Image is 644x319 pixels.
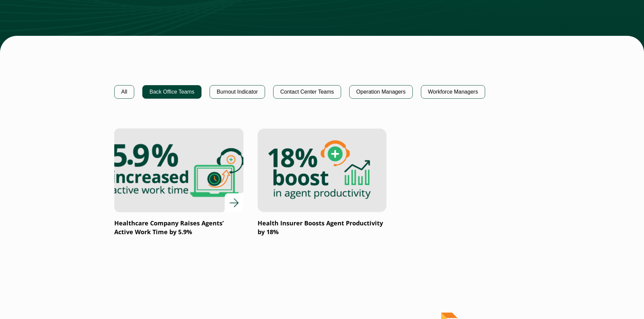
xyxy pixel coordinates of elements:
button: Burnout Indicator [210,85,265,99]
button: Back Office Teams [142,85,201,99]
p: Health Insurer Boosts Agent Productivity by 18% [258,219,387,237]
p: Healthcare Company Raises Agents’ Active Work Time by 5.9% [114,219,243,237]
a: Healthcare Company Raises Agents’ Active Work Time by 5.9% [114,128,243,237]
button: All [114,85,135,99]
button: Workforce Managers [421,85,485,99]
button: Operation Managers [349,85,413,99]
a: Health Insurer Boosts Agent Productivity by 18% [258,128,387,237]
button: Contact Center Teams [273,85,341,99]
